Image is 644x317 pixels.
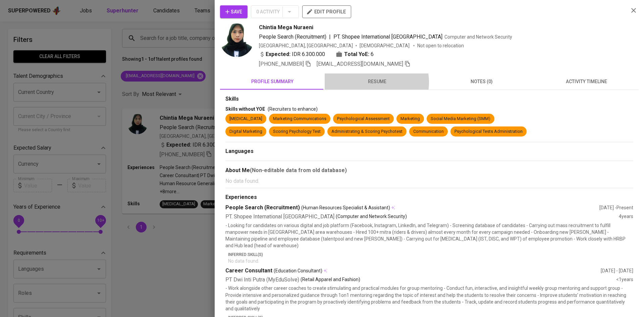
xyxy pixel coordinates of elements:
[302,5,351,18] button: edit profile
[371,50,374,58] span: 6
[225,213,619,221] div: PT. Shopee International [GEOGRAPHIC_DATA]
[336,213,407,221] p: (Computer and Network Security)
[454,128,523,135] div: Psychological Tests Administration
[259,34,326,40] span: People Search (Recruitment)
[273,128,321,135] div: Scoring Psychology Test
[302,9,351,14] a: edit profile
[431,116,490,122] div: Social Media Marketing (SMM)
[433,77,530,86] span: notes (0)
[225,95,633,103] div: Skills
[599,204,633,211] div: [DATE] - Present
[225,204,599,212] div: People Search (Recruitment)
[308,7,346,16] span: edit profile
[601,267,633,274] div: [DATE] - [DATE]
[225,222,633,249] p: - Looking for candidates on various digital and job platform (Facebook, Instagram, LinkedIn, and ...
[225,106,265,112] span: Skills without YOE
[225,276,616,284] div: PT Dwi Inti Putra (MyEduSolve)
[444,34,512,40] span: Computer and Network Security
[274,267,322,274] span: (Education Consultant)
[417,42,464,49] p: Not open to relocation
[273,116,326,122] div: Marketing Communications
[220,23,254,57] img: a529dd1cbc6fe963852f47597499c9e4.png
[225,177,633,185] p: No data found.
[225,148,633,155] div: Languages
[259,42,353,49] div: [GEOGRAPHIC_DATA], [GEOGRAPHIC_DATA]
[259,50,325,58] div: IDR 6.300.000
[413,128,444,135] div: Communication
[333,34,442,40] span: PT. Shopee International [GEOGRAPHIC_DATA]
[317,61,403,67] span: [EMAIL_ADDRESS][DOMAIN_NAME]
[228,258,633,264] p: No data found.
[538,77,635,86] span: activity timeline
[225,8,242,16] span: Save
[329,77,425,86] span: resume
[329,33,331,41] span: |
[225,194,633,201] div: Experiences
[229,128,262,135] div: Digital Marketing
[268,106,318,112] span: (Recruiters to enhance)
[301,204,390,211] span: (Human Resources Specialist & Assistant)
[266,50,290,58] b: Expected:
[331,128,402,135] div: Administrating & Scoring Psychotest
[301,276,360,284] p: (Retail Apparel and Fashion)
[360,42,411,49] span: [DEMOGRAPHIC_DATA]
[225,285,633,312] p: - Work alongside other career coaches to create stimulating and practical modules for group mento...
[259,23,313,32] span: Chintia Mega Nuraeni
[225,267,601,275] div: Career Consultant
[225,166,633,174] div: About Me
[228,252,633,258] p: Inferred Skill(s)
[616,276,633,284] div: <1 years
[619,213,633,221] div: 4 years
[337,116,390,122] div: Psychological Assessment
[400,116,420,122] div: Marketing
[259,61,304,67] span: [PHONE_NUMBER]
[224,77,321,86] span: profile summary
[250,167,347,173] b: (Non-editable data from old database)
[220,5,248,18] button: Save
[344,50,369,58] b: Total YoE:
[229,116,262,122] div: [MEDICAL_DATA]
